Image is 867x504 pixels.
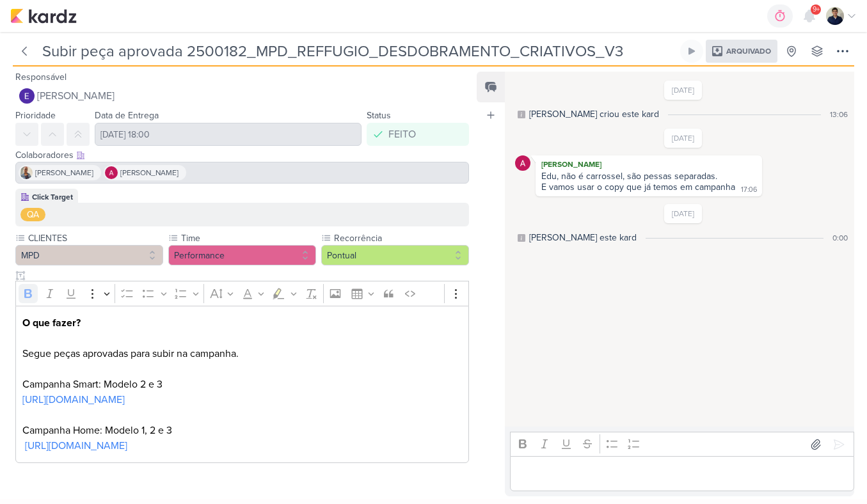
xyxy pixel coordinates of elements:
div: [PERSON_NAME] [538,158,760,171]
span: [PERSON_NAME] [37,88,115,104]
div: FEITO [388,127,416,142]
label: Responsável [15,72,67,83]
span: [PERSON_NAME] [120,167,179,178]
div: Arquivado [706,40,777,63]
div: 0:00 [832,232,848,244]
div: Colaboradores [15,148,469,162]
img: Levy Pessoa [826,7,844,25]
div: 13:06 [830,109,848,120]
div: Edu, não é carrossel, são pessas separadas. [541,171,756,182]
img: Eduardo Quaresma [19,88,35,104]
label: Prioridade [15,110,56,121]
div: E vamos usar o copy que já temos em campanha [541,182,735,193]
div: QA [27,208,39,221]
span: [PERSON_NAME] [35,167,93,178]
label: Status [367,110,391,121]
button: [PERSON_NAME] [15,84,469,107]
div: Editor editing area: main [510,456,854,491]
input: Select a date [95,123,362,146]
button: MPD [15,245,163,265]
label: Data de Entrega [95,110,159,121]
strong: O que fazer? [22,317,81,329]
div: 17:06 [741,185,757,195]
div: [PERSON_NAME] este kard [529,231,637,244]
img: Iara Santos [20,166,33,179]
span: Arquivado [726,47,771,55]
label: CLIENTES [27,232,163,245]
img: Alessandra Gomes [515,155,530,171]
div: Ligar relógio [687,46,697,56]
span: 9+ [813,4,820,15]
button: Pontual [321,245,469,265]
button: Performance [168,245,316,265]
button: FEITO [367,123,469,146]
img: kardz.app [10,8,77,24]
div: Editor editing area: main [15,306,469,464]
p: Campanha Home: Modelo 1, 2 e 3 [22,407,463,453]
input: Kard Sem Título [38,40,678,63]
a: [URL][DOMAIN_NAME] [22,393,125,406]
img: Alessandra Gomes [105,166,118,179]
div: [PERSON_NAME] criou este kard [529,107,659,121]
p: Segue peças aprovadas para subir na campanha. Campanha Smart: Modelo 2 e 3 [22,315,463,407]
div: Editor toolbar [510,432,854,457]
div: Click Target [32,191,73,203]
label: Recorrência [333,232,469,245]
div: Editor toolbar [15,281,469,306]
a: [URL][DOMAIN_NAME] [25,439,127,452]
label: Time [180,232,316,245]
